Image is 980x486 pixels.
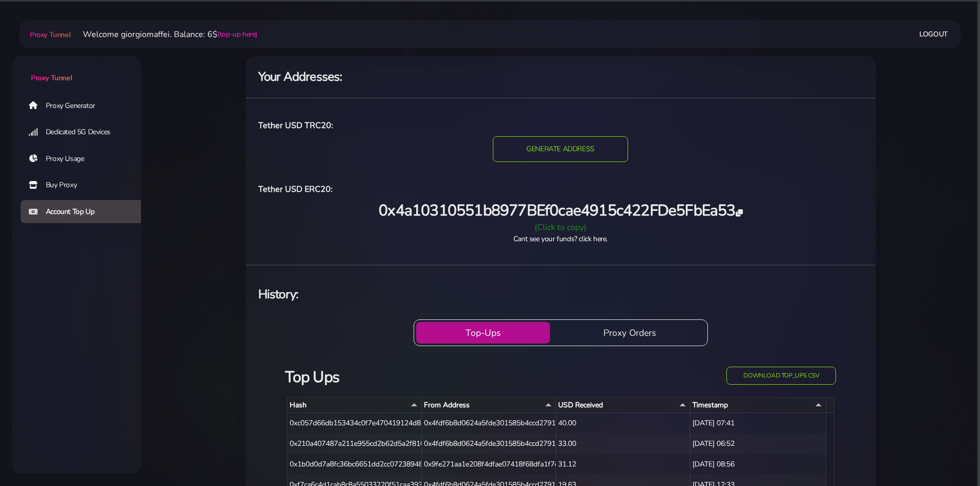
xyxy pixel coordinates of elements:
a: Proxy Generator [21,94,149,117]
a: Logout [919,25,948,44]
div: 0x9fe271aa1e208f4dfae07418f68dfa1f7e5ce713 [422,454,556,475]
div: USD Received [558,400,688,410]
div: Timestamp [692,400,824,410]
a: Proxy Tunnel [12,56,141,83]
button: Top-Ups [416,322,550,344]
a: Proxy Usage [21,147,149,171]
div: 0xc057d66db153434c0f7e470419124d85968572877347b643f0b3bf7043add996 [288,413,422,434]
h6: Tether USD TRC20: [258,119,863,132]
a: Cant see your funds? click here. [513,234,608,244]
div: 33.00 [556,434,690,454]
span: Proxy Tunnel [30,30,70,40]
div: 0x4fdf6b8d0624a5fde301585b4ccd2791e310ee92 [422,413,556,434]
button: Proxy Orders [554,322,705,344]
div: From Address [424,400,554,410]
a: Dedicated 5G Devices [21,120,149,144]
div: 0x4fdf6b8d0624a5fde301585b4ccd2791e310ee92 [422,434,556,454]
button: Download top_ups CSV [726,367,836,385]
div: [DATE] 07:41 [690,413,826,434]
h4: Your Addresses: [258,68,863,85]
a: Account Top Up [21,200,149,224]
div: 0x1b0d0d7a8fc36bc6651dd2cc07238948580ea2b3e92cdaf739320c1d3c566113 [288,454,422,475]
div: (Click to copy) [252,221,869,233]
h3: Top Ups [285,367,649,388]
h4: History: [258,286,863,303]
div: 40.00 [556,413,690,434]
a: Proxy Tunnel [28,26,70,43]
div: Hash [290,400,419,410]
span: Proxy Tunnel [31,73,72,83]
h6: Tether USD ERC20: [258,183,863,196]
a: Buy Proxy [21,173,149,197]
span: 0x4a10310551b8977BEf0cae4915c422FDe5FbEa53 [379,200,742,221]
input: GENERATE ADDRESS [493,136,628,162]
div: 31.12 [556,454,690,475]
div: [DATE] 08:56 [690,454,826,475]
li: Welcome giorgiomaffei. Balance: 6$ [70,28,257,41]
iframe: Webchat Widget [921,427,967,473]
div: [DATE] 06:52 [690,434,826,454]
div: 0x210a407487a211e955cd2b62d5a2f810305464c5af4d20305685807bda29e99b [288,434,422,454]
a: (top-up here) [218,29,257,40]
